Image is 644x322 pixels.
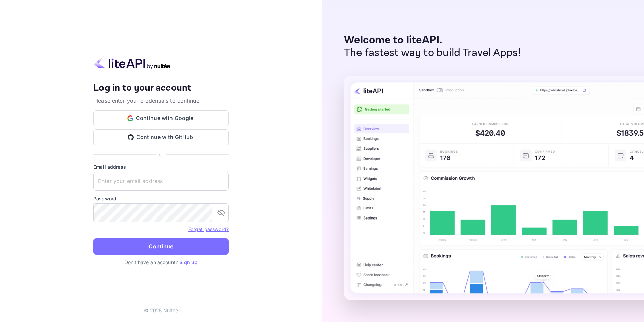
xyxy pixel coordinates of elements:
[93,110,229,127] button: Continue with Google
[93,238,229,255] button: Continue
[179,259,198,265] a: Sign up
[188,226,229,232] a: Forget password?
[93,97,229,105] p: Please enter your credentials to continue
[159,151,163,158] p: or
[214,206,228,220] button: toggle password visibility
[344,47,521,60] p: The fastest way to build Travel Apps!
[93,56,171,69] img: liteapi
[93,172,229,191] input: Enter your email address
[93,82,229,94] h4: Log in to your account
[144,307,178,314] p: © 2025 Nuitee
[188,226,229,232] a: Forget password?
[93,129,229,145] button: Continue with GitHub
[344,34,521,47] p: Welcome to liteAPI.
[93,163,229,170] label: Email address
[93,195,229,202] label: Password
[93,259,229,266] p: Don't have an account?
